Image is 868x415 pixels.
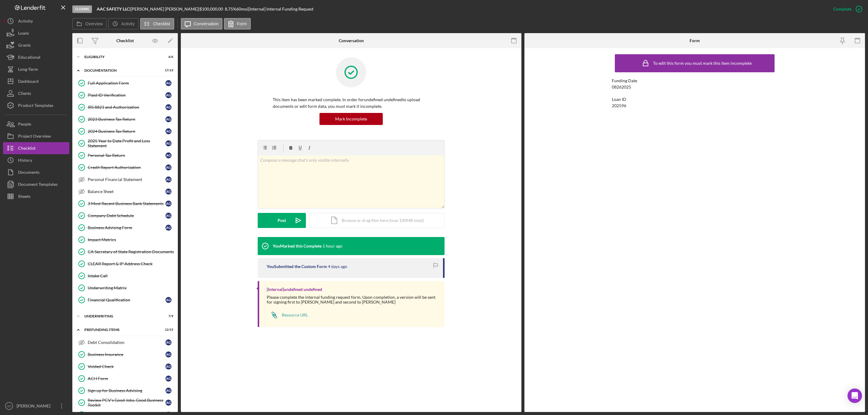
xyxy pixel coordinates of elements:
[75,149,175,161] a: Personal Tax ReturnAG
[88,298,165,302] div: Financial Qualification
[3,99,69,111] a: Product Templates
[75,161,175,173] a: Credit Report AuthorizationAG
[3,166,69,178] button: Documents
[88,165,165,170] div: Credit Report Authorization
[88,286,175,290] div: Underwriting Matrix
[15,400,54,413] div: [PERSON_NAME]
[18,142,36,156] div: Checklist
[3,75,69,87] button: Dashboard
[3,15,69,27] button: Activity
[18,154,32,168] div: History
[225,7,236,11] div: 8.75 %
[75,113,175,125] a: 2023 Business Tax ReturnAG
[165,116,171,122] div: A G
[88,376,165,381] div: ACH Form
[18,27,29,41] div: Loans
[165,388,171,394] div: A G
[162,55,173,59] div: 6 / 6
[75,137,175,149] a: 2025 Year to Date Profit and Loss StatementAG
[88,129,165,134] div: 2024 Business Tax Return
[236,7,247,11] div: 60 mo
[18,75,39,89] div: Dashboard
[267,309,308,321] a: Resource URL
[75,210,175,222] a: Company Debt ScheduleAG
[84,69,158,72] div: Documentation
[116,38,134,43] div: Checklist
[3,118,69,130] a: People
[88,189,165,194] div: Balance Sheet
[75,397,175,409] a: Review PCV's Good Jobs, Good Business ToolkitAG
[165,400,171,406] div: A G
[612,103,626,108] div: 202596
[3,87,69,99] a: Clients
[75,186,175,198] a: Balance SheetAG
[612,78,778,83] div: Funding Date
[3,63,69,75] button: Long-Term
[165,176,171,183] div: A G
[153,21,170,26] label: Checklist
[339,38,364,43] div: Conversation
[165,364,171,370] div: A G
[88,177,165,182] div: Personal Financial Statement
[165,128,171,134] div: A G
[3,142,69,154] a: Checklist
[75,270,175,282] a: Intake Call
[165,351,171,357] div: A G
[282,313,308,317] div: Resource URL
[165,201,171,207] div: A G
[3,178,69,190] button: Document Templates
[18,130,51,144] div: Project Overview
[165,140,171,146] div: A G
[833,3,851,15] div: Complete
[88,398,165,407] div: Review PCV's Good Jobs, Good Business Toolkit
[72,18,107,30] button: Overview
[3,39,69,51] a: Grants
[88,117,165,122] div: 2023 Business Tax Return
[88,261,175,266] div: CLEAR Report & IP Address Check
[75,282,175,294] a: Underwriting Matrix
[75,173,175,186] a: Personal Financial StatementAG
[75,336,175,348] a: Debt ConsolidationAG
[88,93,165,98] div: Plaid ID Verification
[165,376,171,382] div: A G
[18,99,53,113] div: Product Templates
[165,80,171,86] div: A G
[827,3,865,15] button: Complete
[75,373,175,385] a: ACH FormAG
[165,339,171,345] div: A G
[84,55,158,59] div: Eligibility
[88,105,165,110] div: IRS 8821 and Authorization
[75,89,175,101] a: Plaid ID VerificationAG
[88,139,165,148] div: 2025 Year to Date Profit and Loss Statement
[165,213,171,219] div: A G
[612,97,778,102] div: Loan ID
[88,364,165,369] div: Voided Check
[88,340,165,345] div: Debt Consolidation
[72,5,92,13] div: Closing
[612,85,631,89] div: 08262025
[3,130,69,142] button: Project Overview
[75,101,175,113] a: IRS 8821 and AuthorizationAG
[162,328,173,332] div: 12 / 15
[18,118,31,132] div: People
[322,244,342,248] time: 2025-08-29 17:16
[75,198,175,210] a: 3 Most Recent Business Bank StatementsAG
[3,154,69,166] button: History
[3,51,69,63] a: Educational
[267,295,439,304] div: Please complete the internal funding request form. Upon completion, a version will be sent for si...
[3,27,69,39] button: Loans
[690,38,700,43] div: Form
[3,190,69,202] button: Sheets
[165,104,171,110] div: A G
[194,21,219,26] label: Conversation
[237,21,247,26] label: Form
[121,21,134,26] label: Activity
[7,404,11,408] text: SS
[97,7,131,11] div: |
